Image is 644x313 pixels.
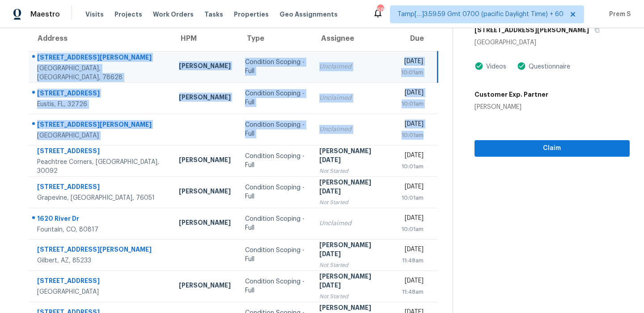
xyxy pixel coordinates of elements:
div: 10:01am [401,131,424,140]
img: Artifact Present Icon [517,61,526,71]
div: [STREET_ADDRESS] [37,276,165,287]
div: [GEOGRAPHIC_DATA] [475,38,630,47]
span: Tamp[…]3:59:59 Gmt 0700 (pacific Daylight Time) + 60 [398,10,563,19]
h5: Customer Exp. Partner [475,90,548,99]
th: HPM [172,26,238,51]
div: [STREET_ADDRESS] [37,89,165,100]
div: Not Started [319,292,387,301]
div: [DATE] [401,57,423,68]
div: [DATE] [401,214,424,225]
div: 10:01am [401,193,424,202]
div: Questionnaire [526,62,570,71]
div: Peachtree Corners, [GEOGRAPHIC_DATA], 30092 [37,158,165,176]
div: [GEOGRAPHIC_DATA] [37,287,165,296]
th: Address [29,26,172,51]
span: Work Orders [153,10,194,19]
div: Unclaimed [319,125,387,134]
div: 10:01am [401,68,423,77]
div: [PERSON_NAME] [179,61,231,73]
th: Assignee [312,26,394,51]
div: [DATE] [401,182,424,193]
div: Not Started [319,198,387,207]
div: Condition Scoping - Full [245,246,305,264]
h5: [STREET_ADDRESS][PERSON_NAME] [475,26,589,34]
div: Condition Scoping - Full [245,120,305,138]
div: [PERSON_NAME][DATE] [319,240,387,261]
span: Tasks [204,11,223,17]
div: Grapevine, [GEOGRAPHIC_DATA], 76051 [37,193,165,202]
div: [PERSON_NAME] [179,93,231,104]
div: [STREET_ADDRESS] [37,182,165,193]
div: Eustis, FL, 32726 [37,100,165,109]
div: Unclaimed [319,219,387,228]
div: [PERSON_NAME][DATE] [319,146,387,167]
div: [PERSON_NAME][DATE] [319,272,387,292]
button: Copy Address [589,22,601,38]
div: [DATE] [401,276,424,287]
div: Fountain, CO, 80817 [37,225,165,234]
div: 10:01am [401,99,424,108]
div: Condition Scoping - Full [245,89,305,107]
div: [DATE] [401,151,424,162]
div: [STREET_ADDRESS] [37,146,165,158]
div: Condition Scoping - Full [245,152,305,170]
img: Artifact Present Icon [475,61,483,71]
div: [DATE] [401,120,424,131]
span: Properties [234,10,269,19]
div: Not Started [319,167,387,176]
div: [STREET_ADDRESS][PERSON_NAME] [37,120,165,131]
div: 11:48am [401,287,424,296]
button: Claim [475,140,630,157]
span: Prem S [606,10,631,19]
div: [STREET_ADDRESS][PERSON_NAME] [37,245,165,256]
div: [STREET_ADDRESS][PERSON_NAME] [37,53,165,64]
div: [PERSON_NAME] [179,281,231,292]
div: 11:48am [401,256,424,265]
div: Condition Scoping - Full [245,214,305,232]
div: 689 [377,5,383,14]
div: Condition Scoping - Full [245,58,305,76]
div: [PERSON_NAME][DATE] [319,178,387,198]
div: [PERSON_NAME] [179,218,231,229]
div: Condition Scoping - Full [245,183,305,201]
div: [PERSON_NAME] [179,155,231,167]
div: Videos [483,62,506,71]
th: Type [238,26,312,51]
div: Condition Scoping - Full [245,277,305,295]
div: 10:01am [401,162,424,171]
th: Due [394,26,438,51]
div: 10:01am [401,225,424,234]
div: [PERSON_NAME] [475,103,548,111]
div: [GEOGRAPHIC_DATA] [37,131,165,140]
div: 1620 River Dr [37,214,165,225]
div: [PERSON_NAME] [179,187,231,198]
span: Projects [114,10,142,19]
span: Claim [482,143,623,154]
div: Unclaimed [319,62,387,71]
div: Unclaimed [319,94,387,103]
span: Visits [85,10,104,19]
div: [DATE] [401,88,424,99]
div: Not Started [319,261,387,270]
div: Gilbert, AZ, 85233 [37,256,165,265]
span: Maestro [30,10,60,19]
div: [GEOGRAPHIC_DATA], [GEOGRAPHIC_DATA], 78628 [37,64,165,82]
div: [DATE] [401,245,424,256]
span: Geo Assignments [280,10,338,19]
